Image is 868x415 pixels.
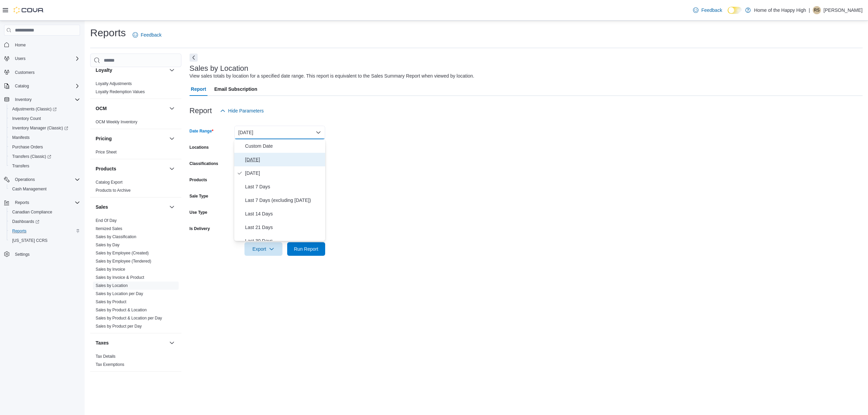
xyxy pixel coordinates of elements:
span: Sales by Classification [96,234,136,240]
h3: Pricing [96,135,112,142]
button: Products [96,165,166,172]
button: Users [12,55,28,63]
span: Inventory [15,97,32,102]
span: Sales by Invoice [96,267,125,272]
button: Loyalty [96,67,166,74]
a: Loyalty Adjustments [96,81,132,86]
a: Sales by Employee (Created) [96,251,149,255]
label: Classifications [190,161,218,166]
span: Adjustments (Classic) [9,105,80,113]
span: Catalog Export [96,180,122,185]
span: Export [249,242,278,256]
a: Tax Details [96,354,116,359]
a: Dashboards [7,217,83,226]
button: Loyalty [168,66,176,74]
button: [US_STATE] CCRS [7,236,83,245]
span: Canadian Compliance [9,208,80,216]
a: [US_STATE] CCRS [9,236,50,245]
a: Sales by Classification [96,234,136,239]
button: Inventory [12,96,34,104]
input: Dark Mode [728,7,742,14]
button: Users [1,54,83,63]
span: Feedback [701,7,722,14]
a: Catalog Export [96,180,122,185]
button: Manifests [7,133,83,142]
span: Manifests [9,133,80,142]
span: Sales by Product & Location [96,307,147,313]
a: Transfers [9,162,32,170]
a: Feedback [130,28,164,42]
button: Taxes [96,339,166,346]
span: [US_STATE] CCRS [12,238,47,243]
a: Inventory Manager (Classic) [9,124,71,132]
a: Sales by Product per Day [96,324,142,329]
a: Home [12,41,28,49]
span: Transfers [12,163,29,169]
a: Transfers (Classic) [7,152,83,161]
a: Feedback [690,3,725,17]
span: OCM Weekly Inventory [96,119,137,125]
div: Sales [90,216,181,333]
div: Pricing [90,148,181,159]
button: Next [190,54,198,62]
p: | [809,6,810,14]
button: Inventory [1,95,83,104]
div: Taxes [90,352,181,371]
span: Reports [12,199,80,207]
button: [DATE] [234,126,325,139]
span: Feedback [141,32,161,38]
button: Products [168,165,176,173]
span: Users [15,56,25,61]
span: Last 21 Days [245,223,322,231]
button: Pricing [168,134,176,143]
button: Inventory Count [7,114,83,123]
span: Adjustments (Classic) [12,106,57,112]
div: OCM [90,118,181,129]
button: Cash Management [7,184,83,194]
h3: Products [96,165,116,172]
span: Last 30 Days [245,237,322,245]
a: Loyalty Redemption Values [96,89,145,94]
span: Reports [15,200,29,205]
span: Cash Management [9,185,80,193]
a: Dashboards [9,217,42,226]
span: Inventory Count [12,116,41,121]
button: Canadian Compliance [7,207,83,217]
span: Sales by Location per Day [96,291,143,296]
span: Users [12,55,80,63]
span: Operations [15,177,35,182]
a: Reports [9,227,29,235]
span: Sales by Invoice & Product [96,275,144,280]
button: Reports [1,198,83,207]
a: Sales by Product & Location per Day [96,316,162,320]
a: Sales by Product & Location [96,308,147,312]
span: Inventory [12,96,80,104]
p: [PERSON_NAME] [824,6,863,14]
label: Date Range [190,128,214,134]
a: Sales by Invoice [96,267,125,272]
span: Purchase Orders [12,144,43,150]
a: Sales by Location [96,283,128,288]
h3: Sales [96,204,108,210]
span: Last 14 Days [245,210,322,218]
span: Dashboards [9,217,80,226]
span: Transfers (Classic) [9,152,80,161]
span: Transfers (Classic) [12,154,51,159]
span: Hide Parameters [228,107,264,114]
span: Last 7 Days (excluding [DATE]) [245,196,322,204]
button: Catalog [1,81,83,91]
label: Is Delivery [190,226,210,231]
span: Sales by Employee (Tendered) [96,258,151,264]
nav: Complex example [4,37,80,277]
button: Export [244,242,282,256]
button: Run Report [287,242,325,256]
span: Sales by Product & Location per Day [96,315,162,321]
label: Use Type [190,210,207,215]
span: Catalog [12,82,80,90]
h3: Report [190,107,212,115]
label: Products [190,177,207,183]
button: Purchase Orders [7,142,83,152]
span: Products to Archive [96,188,131,193]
